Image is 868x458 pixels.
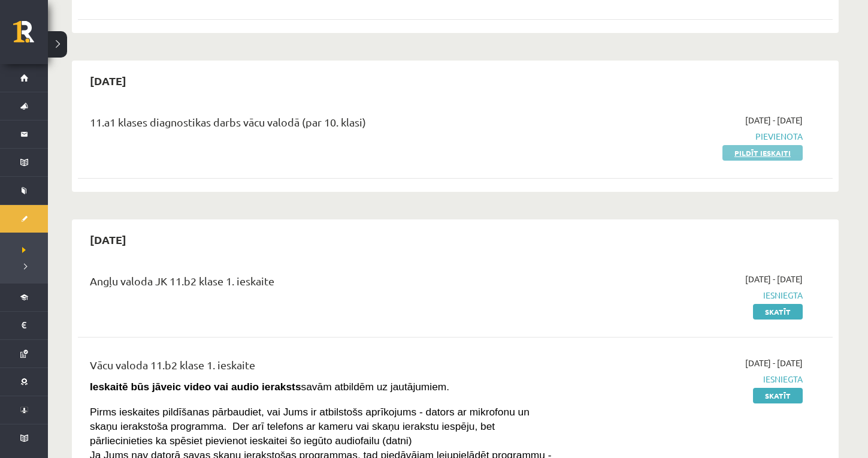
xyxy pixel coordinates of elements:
[577,373,803,385] span: Iesniegta
[78,225,138,254] h2: [DATE]
[13,21,48,51] a: Rīgas 1. Tālmācības vidusskola
[745,357,803,369] span: [DATE] - [DATE]
[78,67,138,95] h2: [DATE]
[753,388,803,403] a: Skatīt
[753,304,803,320] a: Skatīt
[722,145,803,161] a: Pildīt ieskaiti
[745,273,803,285] span: [DATE] - [DATE]
[745,114,803,126] span: [DATE] - [DATE]
[90,357,559,379] div: Vācu valoda 11.b2 klase 1. ieskaite
[90,406,530,447] span: Pirms ieskaites pildīšanas pārbaudiet, vai Jums ir atbilstošs aprīkojums - dators ar mikrofonu un...
[90,273,559,295] div: Angļu valoda JK 11.b2 klase 1. ieskaite
[90,114,559,136] div: 11.a1 klases diagnostikas darbs vācu valodā (par 10. klasi)
[90,381,301,393] strong: Ieskaitē būs jāveic video vai audio ieraksts
[577,130,803,143] span: Pievienota
[90,381,449,393] span: savām atbildēm uz jautājumiem.
[577,289,803,302] span: Iesniegta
